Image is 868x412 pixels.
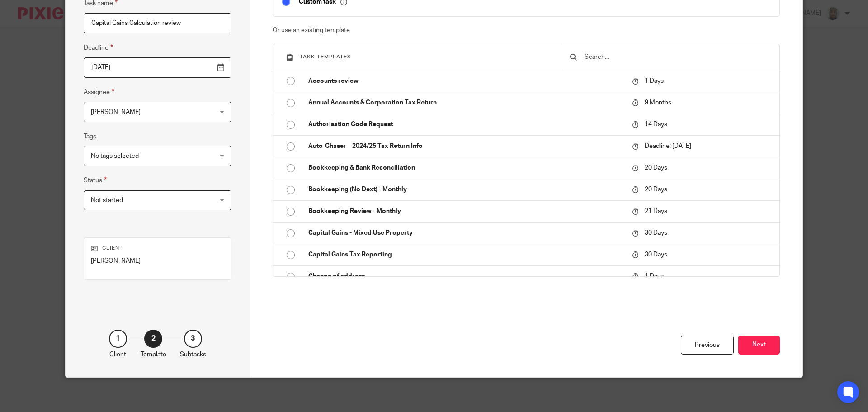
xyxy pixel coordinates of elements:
[308,272,623,281] p: Change of address
[91,109,141,115] span: [PERSON_NAME]
[681,336,734,355] div: Previous
[180,350,206,359] p: Subtasks
[308,142,623,151] p: Auto-Chaser – 2024/25 Tax Return Info
[645,143,691,149] span: Deadline: [DATE]
[308,228,623,237] p: Capital Gains - Mixed Use Property
[84,43,113,53] label: Deadline
[645,273,664,279] span: 1 Days
[308,120,623,129] p: Authorisation Code Request
[645,186,667,193] span: 20 Days
[300,54,351,59] span: Task templates
[91,256,224,265] p: [PERSON_NAME]
[84,57,231,78] input: Pick a date
[84,87,114,97] label: Assignee
[91,197,123,204] span: Not started
[109,330,127,348] div: 1
[645,78,664,84] span: 1 Days
[308,98,623,107] p: Annual Accounts & Corporation Tax Return
[645,251,667,258] span: 30 Days
[184,330,202,348] div: 3
[308,207,623,216] p: Bookkeeping Review - Monthly
[308,163,623,172] p: Bookkeeping & Bank Reconciliation
[273,26,780,35] p: Or use an existing template
[141,350,166,359] p: Template
[308,185,623,194] p: Bookkeeping (No Dext) - Monthly
[91,153,139,159] span: No tags selected
[645,230,667,236] span: 30 Days
[84,132,96,141] label: Tags
[144,330,162,348] div: 2
[308,76,623,85] p: Accounts review
[84,13,231,33] input: Task name
[109,350,126,359] p: Client
[738,336,780,355] button: Next
[84,175,107,185] label: Status
[308,250,623,259] p: Capital Gains Tax Reporting
[645,165,667,171] span: 20 Days
[645,208,667,214] span: 21 Days
[91,245,224,252] p: Client
[645,99,671,106] span: 9 Months
[645,121,667,128] span: 14 Days
[584,52,770,62] input: Search...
